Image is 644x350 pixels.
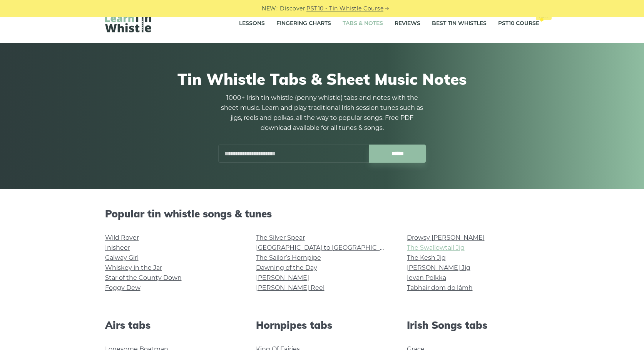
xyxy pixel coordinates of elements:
h2: Irish Songs tabs [407,319,539,331]
a: The Swallowtail Jig [407,244,465,251]
h2: Hornpipes tabs [256,319,388,331]
a: PST10 CourseNew [498,14,539,33]
a: Whiskey in the Jar [105,264,162,271]
a: PST10 - Tin Whistle Course [306,4,383,13]
a: Drowsy [PERSON_NAME] [407,234,485,241]
a: Wild Rover [105,234,139,241]
a: Galway Girl [105,254,139,261]
a: Lessons [239,14,265,33]
a: [PERSON_NAME] Jig [407,264,470,271]
a: [PERSON_NAME] Reel [256,284,325,291]
h1: Tin Whistle Tabs & Sheet Music Notes [105,70,539,88]
a: Dawning of the Day [256,264,317,271]
h2: Airs tabs [105,319,238,331]
a: Ievan Polkka [407,274,446,281]
a: Star of the County Down [105,274,182,281]
p: 1000+ Irish tin whistle (penny whistle) tabs and notes with the sheet music. Learn and play tradi... [218,93,426,133]
a: Inisheer [105,244,130,251]
a: Fingering Charts [276,14,331,33]
a: Best Tin Whistles [432,14,487,33]
a: The Kesh Jig [407,254,446,261]
a: Tabhair dom do lámh [407,284,473,291]
a: Reviews [395,14,420,33]
a: [PERSON_NAME] [256,274,309,281]
a: Tabs & Notes [343,14,383,33]
span: New [536,12,552,20]
a: The Sailor’s Hornpipe [256,254,321,261]
h2: Popular tin whistle songs & tunes [105,208,539,220]
img: LearnTinWhistle.com [105,13,151,32]
a: Foggy Dew [105,284,141,291]
span: Discover [280,4,305,13]
a: [GEOGRAPHIC_DATA] to [GEOGRAPHIC_DATA] [256,244,398,251]
span: NEW: [262,4,278,13]
a: The Silver Spear [256,234,305,241]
